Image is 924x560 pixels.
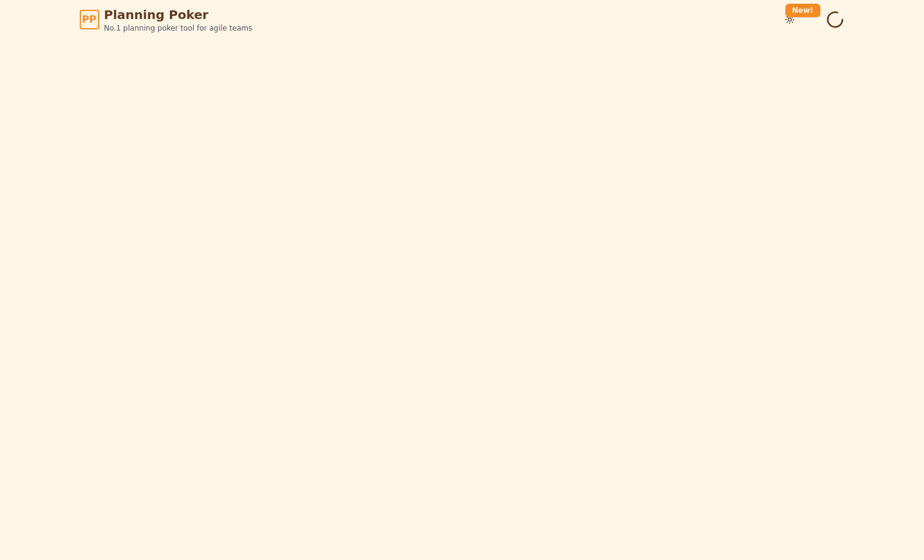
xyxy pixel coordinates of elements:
a: PPPlanning PokerNo.1 planning poker tool for agile teams [80,6,253,33]
div: New! [785,4,820,17]
span: No.1 planning poker tool for agile teams [104,23,253,33]
span: PP [82,12,96,27]
span: Planning Poker [104,6,253,23]
button: New! [779,9,801,31]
